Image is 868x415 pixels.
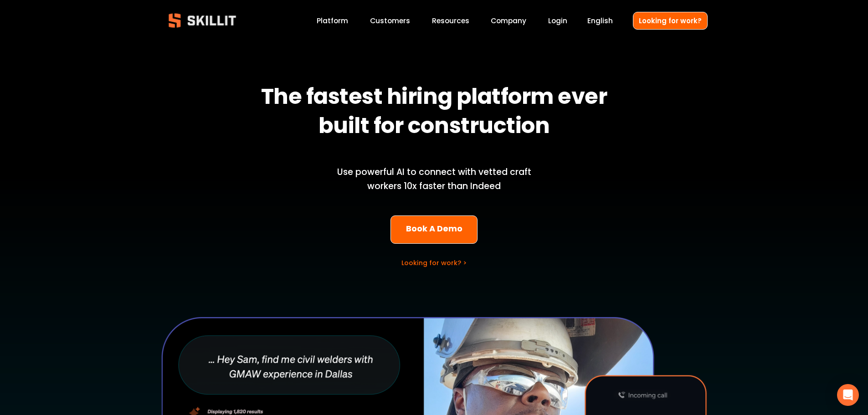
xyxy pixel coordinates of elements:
p: Use powerful AI to connect with vetted craft workers 10x faster than Indeed [322,165,547,193]
a: Looking for work? > [401,258,467,267]
span: English [587,15,613,26]
a: Company [491,15,526,27]
div: language picker [587,15,613,27]
a: folder dropdown [432,15,469,27]
a: Customers [370,15,410,27]
a: Book A Demo [390,215,478,244]
a: Looking for work? [633,12,708,30]
a: Platform [317,15,348,27]
a: Login [548,15,567,27]
img: Skillit [161,7,244,34]
strong: The fastest hiring platform ever built for construction [261,80,611,146]
span: Resources [432,15,469,26]
div: Open Intercom Messenger [837,384,859,406]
